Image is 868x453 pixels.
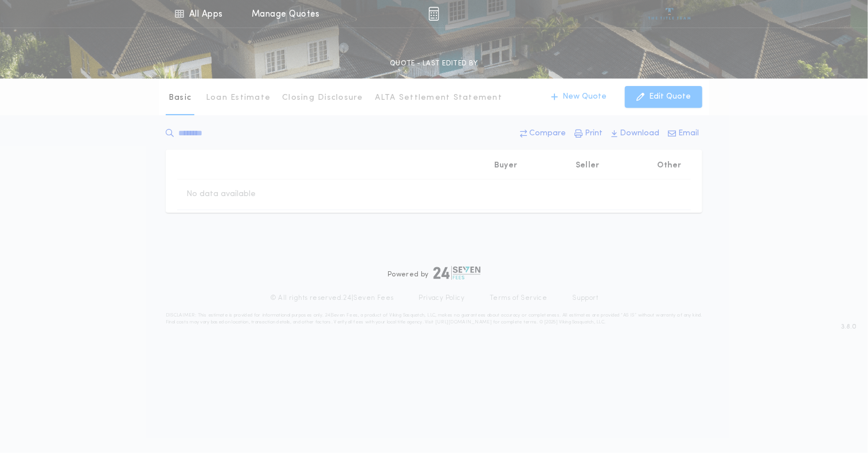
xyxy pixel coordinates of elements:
p: Email [678,128,699,139]
a: Terms of Service [490,294,547,303]
p: New Quote [562,91,607,103]
p: Download [620,128,659,139]
a: Support [572,294,598,303]
p: © All rights reserved. 24|Seven Fees [270,294,394,303]
div: Powered by [388,266,480,280]
img: vs-icon [648,8,691,19]
p: Seller [576,160,600,171]
button: Compare [517,123,569,144]
img: logo [433,266,480,280]
p: Loan Estimate [206,92,271,104]
p: Print [585,128,603,139]
p: DISCLAIMER: This estimate is provided for informational purposes only. 24|Seven Fees, a product o... [166,312,702,326]
img: img [428,7,439,21]
p: ALTA Settlement Statement [375,92,502,104]
p: Other [658,160,682,171]
button: Edit Quote [625,86,702,108]
td: No data available [177,179,265,209]
button: Email [664,123,702,144]
button: New Quote [539,86,618,108]
p: Basic [169,92,191,104]
p: Closing Disclosure [282,92,363,104]
p: Edit Quote [649,91,691,103]
button: Print [571,123,606,144]
span: 3.8.0 [841,322,857,332]
a: [URL][DOMAIN_NAME] [435,320,492,325]
a: Privacy Policy [419,294,465,303]
p: QUOTE - LAST EDITED BY [390,58,478,69]
p: Compare [529,128,566,139]
p: Buyer [494,160,517,171]
button: Download [608,123,663,144]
